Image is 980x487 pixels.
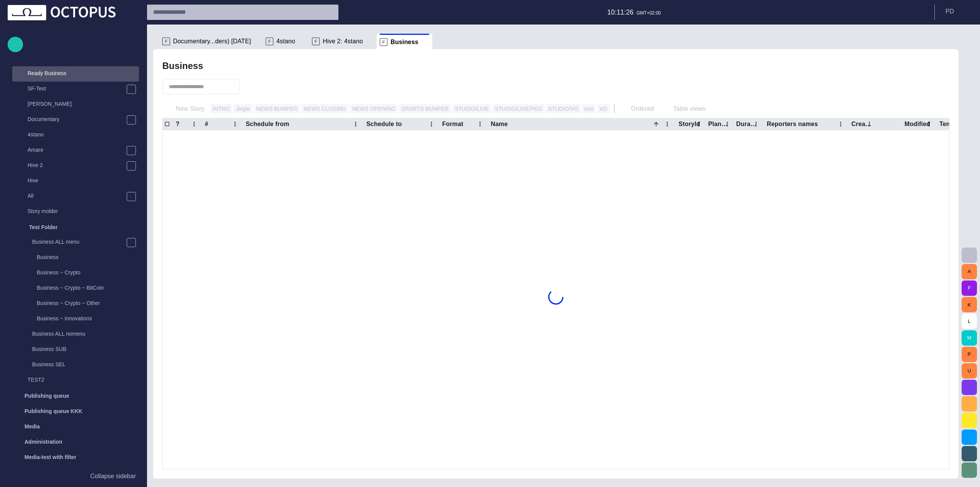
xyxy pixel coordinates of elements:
div: FHive 2: 4stano [309,34,377,49]
div: Created by [851,120,873,128]
div: Business ~ Innovations [21,312,139,327]
button: Sort [651,119,661,130]
button: Schedule from column menu [350,119,361,130]
span: 4stano [276,38,295,45]
div: 4stano [12,128,139,143]
p: F [312,38,320,45]
div: Documentary [12,112,139,128]
div: Reporters names [767,120,818,128]
div: Name [491,120,518,128]
div: Format [442,120,463,128]
p: Hive 2 [28,161,126,169]
div: FBusiness [377,34,432,49]
div: Business ~ Crypto ~ Other [21,296,139,312]
p: 10:11:26 [607,7,634,17]
button: M [962,330,977,346]
button: # column menu [230,119,240,130]
button: Format column menu [475,119,485,130]
div: Plan dur [708,120,729,128]
div: SF-Test [12,82,139,97]
div: Hive 2 [12,158,139,174]
p: Business [37,253,139,261]
button: Modified column menu [923,119,934,130]
p: Business ALL menu [32,238,126,246]
div: Business [21,250,139,266]
p: 4stano [28,131,139,138]
button: A [962,264,977,279]
button: ? column menu [189,119,199,130]
p: All [28,192,126,200]
p: Business ~ Crypto ~ Other [37,299,139,307]
span: Hive 2: 4stano [323,38,363,45]
p: Publishing queue KKK [24,407,82,415]
p: Amare [28,146,126,154]
div: Modified [905,120,930,128]
span: Documentary...ders) [DATE] [173,38,251,45]
button: Plan dur column menu [722,119,733,130]
button: Collapse sidebar [8,469,139,484]
div: F4stano [263,34,309,49]
p: Business ALL nomenu [32,330,139,338]
button: Name column menu [662,119,673,130]
p: Media [24,423,40,430]
span: Business [390,38,418,46]
p: Business ~ Innovations [37,315,139,322]
button: StoryId column menu [693,119,704,130]
div: Business ~ Crypto ~ BitCoin [21,281,139,296]
p: P D [946,7,954,16]
div: StoryId [679,120,700,128]
div: # [205,120,208,128]
div: Business SUB [17,342,139,357]
div: Media [8,419,139,434]
p: [PERSON_NAME] [28,100,139,108]
div: Amare [12,143,139,158]
div: FDocumentary...ders) [DATE] [159,34,263,49]
button: L [962,313,977,329]
p: F [266,38,273,45]
p: Administration [24,438,62,446]
div: Template [939,120,961,128]
div: All [12,189,139,204]
button: U [962,363,977,379]
button: Schedule to column menu [426,119,437,130]
p: GMT+02:00 [637,10,661,16]
button: F [962,280,977,296]
p: F [162,38,170,45]
div: Business ALL menuBusinessBusiness ~ CryptoBusiness ~ Crypto ~ BitCoinBusiness ~ Crypto ~ OtherBus... [17,235,139,327]
p: Hive [28,177,139,184]
div: Business ~ Crypto [21,266,139,281]
div: [PERSON_NAME] [12,97,139,112]
button: P [962,347,977,362]
div: Hive [12,174,139,189]
div: Business SEL [17,357,139,373]
p: Documentary [28,115,126,123]
button: PD [939,5,975,18]
p: Publishing queue [24,392,69,400]
p: Business SEL [32,361,139,368]
div: [PERSON_NAME]'s media (playout) [8,465,139,480]
p: Business ~ Crypto ~ BitCoin [37,284,139,292]
button: K [962,297,977,312]
p: SF-Test [28,85,126,92]
p: Ready Business [28,69,139,77]
p: Test Folder [29,223,57,231]
div: TEST2 [12,373,139,388]
div: Schedule to [366,120,402,128]
div: Media-test with filter [8,449,139,465]
p: Collapse sidebar [90,472,136,481]
div: Ready Business [12,66,139,82]
div: ? [176,120,180,128]
button: Duration column menu [751,119,761,130]
div: Schedule from [246,120,289,128]
img: Octopus News Room [8,5,116,20]
div: Business ALL nomenu [17,327,139,342]
p: Business SUB [32,345,139,353]
div: Duration [736,120,758,128]
p: Story molder [28,207,139,215]
div: Story molder [12,204,139,220]
p: TEST2 [28,376,139,384]
button: Reporters names column menu [835,119,846,130]
button: Created by column menu [864,119,875,130]
div: Publishing queue [8,388,139,403]
h2: Business [162,61,203,71]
